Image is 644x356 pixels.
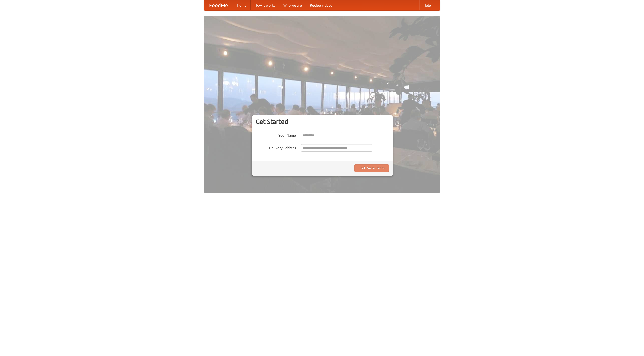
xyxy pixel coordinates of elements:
a: Recipe videos [306,0,336,10]
label: Your Name [256,132,296,138]
button: Find Restaurants! [354,164,389,172]
a: FoodMe [204,0,233,10]
label: Delivery Address [256,144,296,150]
a: Home [233,0,251,10]
a: Who we are [279,0,306,10]
a: How it works [251,0,279,10]
a: Help [419,0,435,10]
h3: Get Started [256,118,389,125]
